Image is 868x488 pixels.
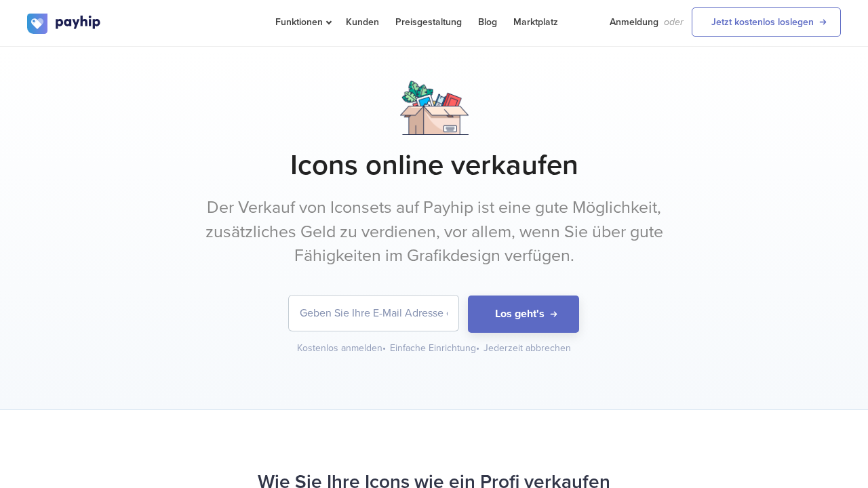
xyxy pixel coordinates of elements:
div: Kostenlos anmelden [297,342,387,355]
img: box.png [400,81,469,135]
span: • [476,342,479,354]
a: Jetzt kostenlos loslegen [692,7,841,37]
span: Funktionen [275,16,330,28]
p: Der Verkauf von Iconsets auf Payhip ist eine gute Möglichkeit, zusätzliches Geld zu verdienen, vo... [180,196,688,268]
img: logo.svg [27,14,102,34]
div: Einfache Einrichtung [390,342,481,355]
span: • [382,342,386,354]
div: Jederzeit abbrechen [484,342,571,355]
h1: Icons online verkaufen [27,148,841,182]
button: Los geht's [468,296,579,333]
input: Geben Sie Ihre E-Mail Adresse ein [289,296,458,331]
